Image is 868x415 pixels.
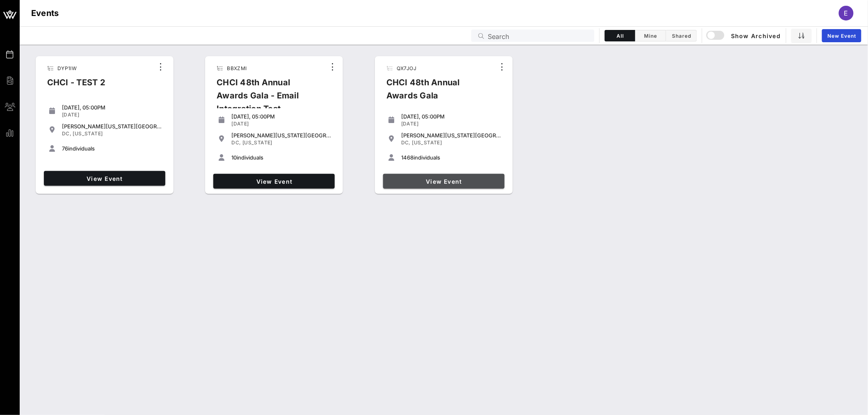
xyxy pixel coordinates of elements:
[231,121,331,127] div: [DATE]
[412,139,442,146] span: [US_STATE]
[401,113,501,120] div: [DATE], 05:00PM
[401,154,501,161] div: individuals
[217,178,331,185] span: View Event
[401,121,501,127] div: [DATE]
[707,28,781,43] button: Show Archived
[397,65,416,71] span: QX7JOJ
[62,112,162,118] div: [DATE]
[73,130,103,137] span: [US_STATE]
[708,31,781,41] span: Show Archived
[844,9,848,17] span: E
[605,30,635,41] button: All
[44,171,165,186] a: View Event
[231,154,237,161] span: 10
[671,33,692,39] span: Shared
[401,154,413,161] span: 1468
[635,30,666,41] button: Mine
[401,132,501,139] div: [PERSON_NAME][US_STATE][GEOGRAPHIC_DATA]
[231,154,331,161] div: individuals
[383,174,505,189] a: View Event
[210,76,326,122] div: CHCI 48th Annual Awards Gala - Email Integration Test
[380,76,496,109] div: CHCI 48th Annual Awards Gala
[640,33,661,39] span: Mine
[827,33,857,39] span: New Event
[231,113,331,120] div: [DATE], 05:00PM
[62,130,71,137] span: DC,
[62,123,162,130] div: [PERSON_NAME][US_STATE][GEOGRAPHIC_DATA]
[213,174,335,189] a: View Event
[839,6,854,21] div: E
[231,132,331,139] div: [PERSON_NAME][US_STATE][GEOGRAPHIC_DATA]
[227,65,247,71] span: BBXZMI
[62,104,162,111] div: [DATE], 05:00PM
[57,65,77,71] span: DYP1IW
[386,178,501,185] span: View Event
[242,139,272,146] span: [US_STATE]
[401,139,411,146] span: DC,
[62,145,162,152] div: individuals
[41,76,112,96] div: CHCI - TEST 2
[31,7,59,20] h1: Events
[231,139,241,146] span: DC,
[62,145,68,152] span: 76
[47,175,162,182] span: View Event
[666,30,697,41] button: Shared
[610,33,630,39] span: All
[822,29,861,42] a: New Event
